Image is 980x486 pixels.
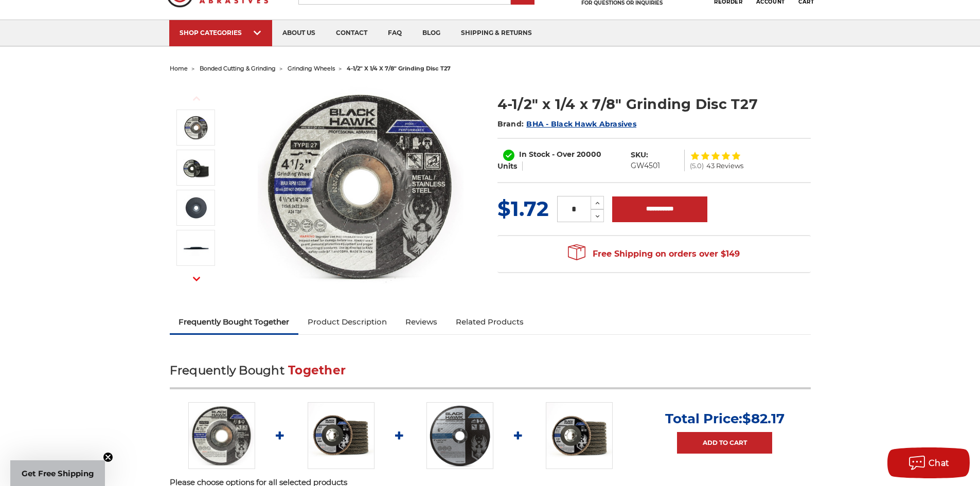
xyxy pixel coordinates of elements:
[451,20,542,46] a: shipping & returns
[170,65,188,72] a: home
[103,452,113,462] button: Close teaser
[929,458,950,468] span: Chat
[665,410,785,427] p: Total Price:
[183,115,209,140] img: BHA grinding wheels for 4.5 inch angle grinder
[378,20,412,46] a: faq
[22,469,94,478] span: Get Free Shipping
[347,65,451,72] span: 4-1/2" x 1/4 x 7/8" grinding disc t27
[568,244,740,264] span: Free Shipping on orders over $149
[258,83,464,289] img: BHA grinding wheels for 4.5 inch angle grinder
[288,65,335,72] a: grinding wheels
[577,150,601,159] span: 20000
[188,402,255,469] img: BHA grinding wheels for 4.5 inch angle grinder
[526,119,636,129] a: BHA - Black Hawk Abrasives
[288,363,346,377] span: Together
[412,20,451,46] a: blog
[519,150,550,159] span: In Stock
[447,311,533,333] a: Related Products
[183,155,209,181] img: 4-1/2" x 1/4" grinding discs
[10,460,105,486] div: Get Free ShippingClose teaser
[184,87,209,110] button: Previous
[497,161,517,171] span: Units
[326,20,378,46] a: contact
[497,196,549,221] span: $1.72
[396,311,447,333] a: Reviews
[200,65,276,72] a: bonded cutting & grinding
[184,268,209,290] button: Next
[742,410,785,427] span: $82.17
[298,311,396,333] a: Product Description
[497,119,524,129] span: Brand:
[272,20,326,46] a: about us
[887,447,970,478] button: Chat
[183,195,209,221] img: back of grinding disk
[497,94,811,114] h1: 4-1/2" x 1/4 x 7/8" Grinding Disc T27
[677,432,772,454] a: Add to Cart
[180,29,262,37] div: SHOP CATEGORIES
[552,150,575,159] span: - Over
[170,363,284,377] span: Frequently Bought
[183,240,209,256] img: 1/4" thickness of BHA grinding wheels
[690,163,704,169] span: (5.0)
[631,150,648,160] dt: SKU:
[170,311,299,333] a: Frequently Bought Together
[706,163,743,169] span: 43 Reviews
[631,160,660,171] dd: GW4501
